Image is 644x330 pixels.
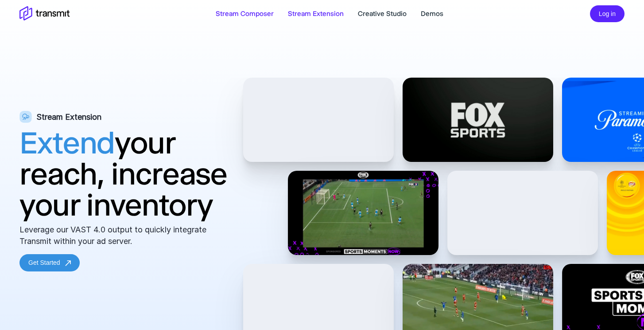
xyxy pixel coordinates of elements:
p: Stream Extension [36,111,101,123]
a: Creative Studio [358,8,407,19]
button: Log in [590,5,625,23]
a: Log in [590,9,625,17]
a: Stream Extension [288,8,344,19]
a: Demos [421,8,443,19]
div: Leverage our VAST 4.0 output to quickly integrate Transmit within your ad server. [19,224,219,247]
a: Stream Composer [216,8,274,19]
h1: your reach, increase your inventory [19,127,230,220]
a: Get Started [19,254,80,271]
span: Extend [19,124,115,161]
